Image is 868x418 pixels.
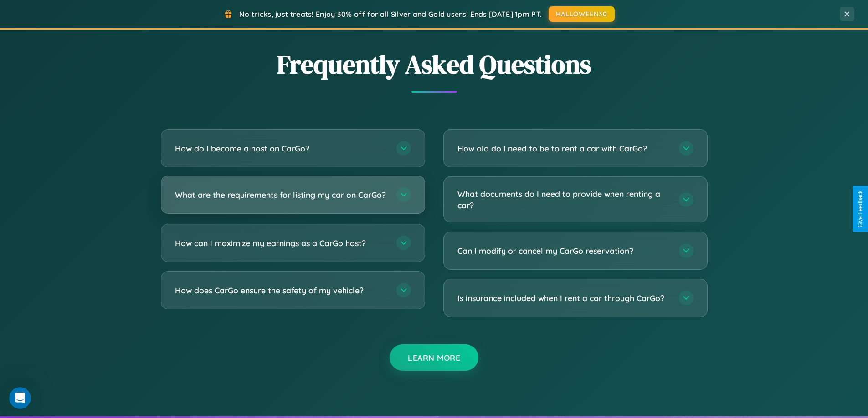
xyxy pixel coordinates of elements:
h3: How does CarGo ensure the safety of my vehicle? [175,285,387,296]
iframe: Intercom live chat [9,387,31,409]
div: Give Feedback [857,191,863,227]
span: No tricks, just treats! Enjoy 30% off for all Silver and Gold users! Ends [DATE] 1pm PT. [239,10,542,19]
h3: Can I modify or cancel my CarGo reservation? [457,245,670,257]
button: HALLOWEEN30 [549,6,615,22]
h3: How can I maximize my earnings as a CarGo host? [175,237,387,249]
h2: Frequently Asked Questions [161,47,708,82]
h3: How do I become a host on CarGo? [175,143,387,154]
h3: How old do I need to be to rent a car with CarGo? [457,143,670,154]
h3: What are the requirements for listing my car on CarGo? [175,189,387,201]
button: Learn More [390,344,478,371]
h3: Is insurance included when I rent a car through CarGo? [457,292,670,304]
h3: What documents do I need to provide when renting a car? [457,188,670,211]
